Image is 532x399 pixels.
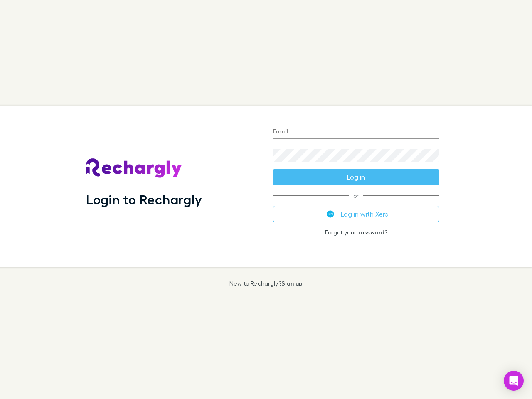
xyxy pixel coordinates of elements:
img: Rechargly's Logo [86,158,182,178]
button: Log in with Xero [273,206,439,222]
p: New to Rechargly? [229,280,303,287]
a: password [356,229,384,236]
h1: Login to Rechargly [86,192,202,207]
a: Sign up [281,280,303,287]
button: Log in [273,169,439,185]
span: or [273,195,439,196]
p: Forgot your ? [273,229,439,236]
img: Xero's logo [327,210,334,218]
div: Open Intercom Messenger [504,371,524,391]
